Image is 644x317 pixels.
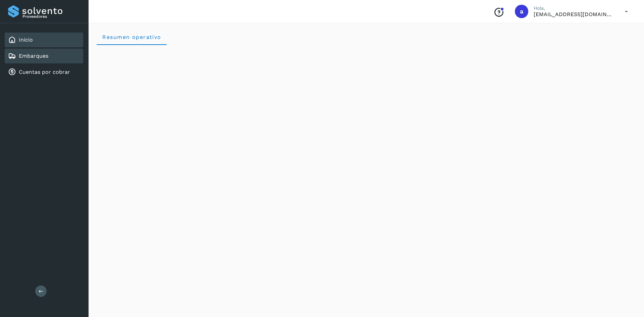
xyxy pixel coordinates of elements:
[5,49,83,63] div: Embarques
[22,14,80,19] p: Proveedores
[19,37,33,43] a: Inicio
[19,53,48,59] a: Embarques
[102,34,161,40] span: Resumen operativo
[5,65,83,80] div: Cuentas por cobrar
[5,33,83,47] div: Inicio
[19,69,70,75] a: Cuentas por cobrar
[534,11,614,17] p: aux.facturacion@atpilot.mx
[534,5,614,11] p: Hola,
